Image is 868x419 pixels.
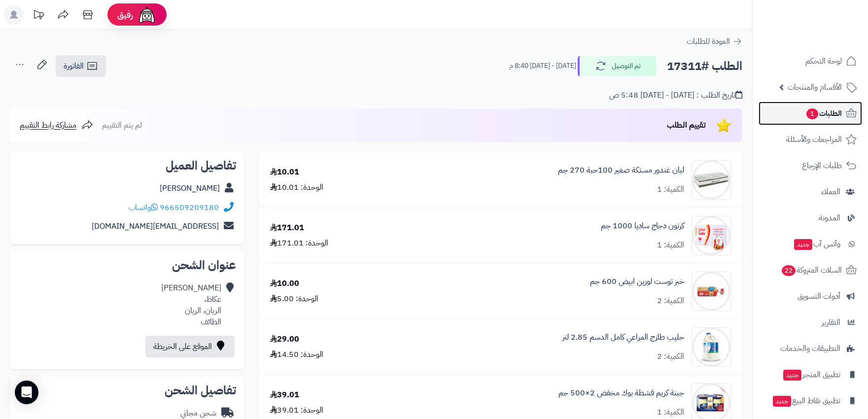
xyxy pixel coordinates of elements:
span: العودة للطلبات [687,35,730,47]
button: تم التوصيل [578,56,657,76]
a: السلات المتروكة22 [759,258,862,282]
a: العملاء [759,180,862,204]
span: أدوات التسويق [798,289,840,303]
span: جديد [794,239,812,250]
div: شحن مجاني [180,408,216,419]
div: الوحدة: 171.01 [270,238,328,249]
a: التقارير [759,311,862,334]
div: 29.00 [270,334,299,345]
div: 10.01 [270,167,299,178]
span: تطبيق نقاط البيع [772,394,840,408]
span: المدونة [819,211,840,225]
a: 966509209180 [160,202,219,213]
a: كرتون دجاج ساديا 1000 جم [601,220,684,232]
div: الكمية: 2 [657,295,684,307]
a: أدوات التسويق [759,284,862,308]
span: جديد [773,396,791,407]
span: رفيق [117,9,133,21]
span: المراجعات والأسئلة [786,133,842,146]
span: التقارير [822,315,840,329]
span: السلات المتروكة [781,263,842,277]
img: 1664631413-8ba98025-ed0b-4607-97a9-9f2adb2e6b65.__CR0,0,600,600_PT0_SX300_V1___-90x90.jpg [692,160,730,200]
a: المراجعات والأسئلة [759,128,862,151]
div: الكمية: 1 [657,407,684,418]
a: تحديثات المنصة [26,5,51,27]
a: خبز توست لوزين ابيض 600 جم [590,276,684,287]
img: ai-face.png [137,5,157,25]
span: التطبيقات والخدمات [780,342,840,355]
span: تطبيق المتجر [782,368,840,382]
a: [PERSON_NAME] [160,182,220,194]
img: 1346161d17c4fed3312b52129efa6e1b84aa-90x90.jpg [692,272,730,311]
a: تطبيق نقاط البيعجديد [759,389,862,413]
div: الوحدة: 5.00 [270,293,318,305]
a: الطلبات1 [759,102,862,125]
h2: تفاصيل الشحن [18,384,236,396]
h2: الطلب #17311 [667,56,742,76]
div: [PERSON_NAME] عكاظ، الريان، الريان الطائف [161,282,221,327]
span: لوحة التحكم [805,54,842,68]
span: الأقسام والمنتجات [788,80,842,94]
a: لبان غندور مستكة صغير 100حبة 270 جم [558,165,684,176]
a: المدونة [759,206,862,230]
span: طلبات الإرجاع [802,159,842,173]
a: [EMAIL_ADDRESS][DOMAIN_NAME] [92,220,219,232]
div: 171.01 [270,222,304,234]
span: وآتس آب [793,237,840,251]
span: لم يتم التقييم [102,119,142,131]
a: جبنة كريم قشطة بوك مخفض 2×500 جم [558,387,684,399]
small: [DATE] - [DATE] 8:40 م [509,61,576,71]
div: الوحدة: 14.50 [270,349,323,360]
span: جديد [783,370,801,381]
a: واتساب [129,202,158,213]
a: مشاركة رابط التقييم [20,119,93,131]
div: الوحدة: 39.01 [270,405,323,416]
a: وآتس آبجديد [759,232,862,256]
span: 1 [806,108,818,119]
a: حليب طازج المراعي كامل الدسم 2.85 لتر [562,332,684,343]
img: 231687683956884d204b15f120a616788953-90x90.jpg [692,327,730,367]
img: 12098bb14236aa663b51cc43fe6099d0b61b-90x90.jpg [692,216,730,255]
span: 22 [782,265,796,276]
span: العملاء [821,185,840,199]
a: العودة للطلبات [687,35,742,47]
a: الفاتورة [56,55,106,77]
a: تطبيق المتجرجديد [759,363,862,386]
a: لوحة التحكم [759,49,862,73]
h2: تفاصيل العميل [18,160,236,172]
div: الوحدة: 10.01 [270,182,323,193]
a: الموقع على الخريطة [145,336,235,357]
span: مشاركة رابط التقييم [20,119,76,131]
a: التطبيقات والخدمات [759,337,862,360]
h2: عنوان الشحن [18,259,236,271]
span: تقييم الطلب [667,119,706,131]
span: الفاتورة [64,60,84,72]
div: الكمية: 1 [657,184,684,195]
div: 39.01 [270,389,299,401]
div: الكمية: 1 [657,240,684,251]
div: Open Intercom Messenger [15,381,38,404]
span: الطلبات [805,106,842,120]
a: طلبات الإرجاع [759,154,862,177]
div: الكمية: 2 [657,351,684,362]
div: تاريخ الطلب : [DATE] - [DATE] 5:48 ص [609,90,742,101]
div: 10.00 [270,278,299,289]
